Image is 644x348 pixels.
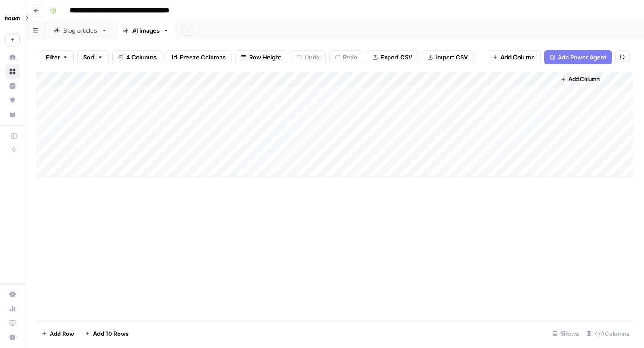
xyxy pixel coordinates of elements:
[126,53,157,62] span: 4 Columns
[557,73,603,85] button: Add Column
[180,53,226,62] span: Freeze Columns
[291,50,326,64] button: Undo
[112,50,162,64] button: 4 Columns
[93,329,129,338] span: Add 10 Rows
[5,107,20,122] a: Your Data
[422,50,474,64] button: Import CSV
[5,7,20,30] button: Workspace: Haskn
[367,50,418,64] button: Export CSV
[329,50,363,64] button: Redo
[549,327,583,341] div: 5 Rows
[132,26,160,35] div: AI images
[115,21,177,39] a: AI images
[77,50,109,64] button: Sort
[249,53,281,62] span: Row Height
[5,64,20,79] a: Browse
[5,330,20,344] button: Help + Support
[558,53,606,62] span: Add Power Agent
[235,50,287,64] button: Row Height
[5,316,20,330] a: Learning Hub
[343,53,357,62] span: Redo
[5,50,20,64] a: Home
[5,301,20,316] a: Usage
[46,53,60,62] span: Filter
[544,50,612,64] button: Add Power Agent
[5,287,20,301] a: Settings
[500,53,535,62] span: Add Column
[63,26,97,35] div: Blog articles
[83,53,95,62] span: Sort
[5,10,21,26] img: Haskn Logo
[36,327,80,341] button: Add Row
[46,21,115,39] a: Blog articles
[5,79,20,93] a: Insights
[568,75,600,83] span: Add Column
[305,53,320,62] span: Undo
[436,53,468,62] span: Import CSV
[381,53,412,62] span: Export CSV
[50,329,74,338] span: Add Row
[80,327,134,341] button: Add 10 Rows
[5,93,20,107] a: Opportunities
[487,50,541,64] button: Add Column
[40,50,74,64] button: Filter
[166,50,232,64] button: Freeze Columns
[583,327,633,341] div: 4/4 Columns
